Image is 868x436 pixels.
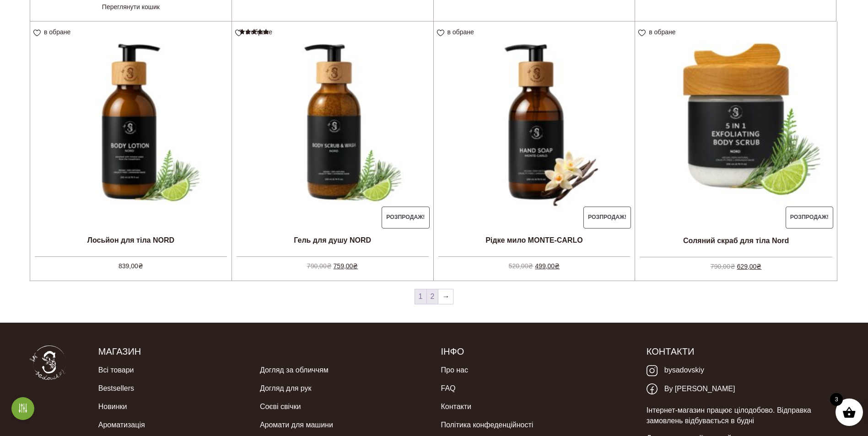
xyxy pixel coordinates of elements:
[647,405,838,426] p: Інтернет-магазин працює цілодобово. Відправка замовлень відбувається в будні
[434,229,635,252] h2: Рідке мило MONTE-CARLO
[44,28,70,36] span: в обране
[437,30,444,37] img: unfavourite.svg
[635,21,837,271] a: Розпродаж! Соляний скраб для тіла Nord
[260,379,312,398] a: Догляд для рук
[441,361,468,379] a: Про нас
[441,398,471,416] a: Контакти
[509,262,534,270] bdi: 520,00
[647,346,838,357] h5: Контакти
[638,30,646,37] img: unfavourite.svg
[98,379,134,398] a: Bestsellers
[98,416,145,434] a: Ароматизація
[438,289,453,304] a: →
[260,398,301,416] a: Соєві свічки
[583,207,631,229] span: Розпродаж!
[638,28,679,36] a: в обране
[260,361,329,379] a: Догляд за обличчям
[447,28,474,36] span: в обране
[786,207,834,229] span: Розпродаж!
[246,28,272,36] span: в обране
[98,361,134,379] a: Всі товари
[33,30,41,37] img: unfavourite.svg
[427,289,438,304] a: 2
[711,263,735,270] bdi: 790,00
[334,262,358,270] bdi: 759,00
[535,262,560,270] bdi: 499,00
[119,262,143,270] bdi: 839,00
[260,416,333,434] a: Аромати для машини
[437,28,477,36] a: в обране
[434,21,635,271] a: Розпродаж! Рідке мило MONTE-CARLO
[30,21,232,271] a: Лосьйон для тіла NORD 839,00₴
[235,28,275,36] a: в обране
[235,30,243,37] img: unfavourite.svg
[635,229,837,252] h2: Соляний скраб для тіла Nord
[415,289,426,304] span: 1
[441,416,533,434] a: Політика конфеденційності
[33,28,74,36] a: в обране
[649,28,675,36] span: в обране
[232,229,433,252] h2: Гель для душу NORD
[138,262,143,270] span: ₴
[382,207,430,229] span: Розпродаж!
[737,263,762,270] bdi: 629,00
[98,398,127,416] a: Новинки
[830,393,843,406] span: 3
[730,263,735,270] span: ₴
[98,346,427,357] h5: Магазин
[528,262,533,270] span: ₴
[555,262,560,270] span: ₴
[30,229,232,252] h2: Лосьйон для тіла NORD
[307,262,332,270] bdi: 790,00
[232,21,433,271] a: Розпродаж! Гель для душу NORDОцінено в 5.00 з 5
[756,263,761,270] span: ₴
[647,380,735,399] a: By [PERSON_NAME]
[441,379,455,398] a: FAQ
[353,262,358,270] span: ₴
[647,361,704,380] a: bysadovskiy
[441,346,632,357] h5: Інфо
[327,262,332,270] span: ₴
